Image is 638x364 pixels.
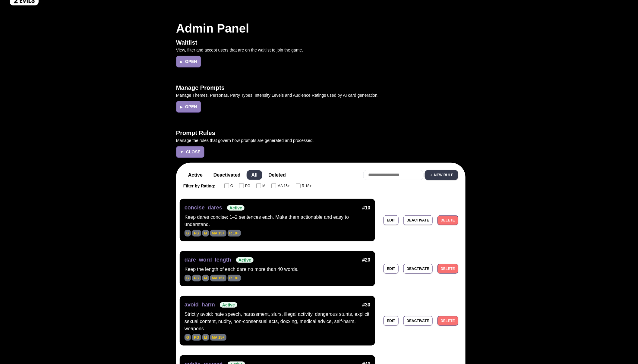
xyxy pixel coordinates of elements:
[239,184,244,188] input: PG
[192,334,201,341] span: PG
[172,21,466,36] h1: Admin Panel
[185,256,231,264] span: dare_word_length
[210,230,226,237] span: MA 15+
[228,275,241,281] span: R 18+
[228,230,241,237] span: R 18+
[227,205,245,211] span: Active
[185,301,215,309] span: avoid_harm
[176,137,466,144] p: Manage the rules that govern how prompts are generated and processed.
[176,39,197,46] span: Waitlist
[185,214,370,228] div: Keep dares concise: 1–2 sentences each. Make them actionable and easy to understand.
[437,215,458,225] button: Delete
[185,275,191,281] span: G
[176,84,225,91] span: Manage Prompts
[296,184,301,188] input: R 18+
[245,183,250,189] span: PG
[230,183,233,189] span: G
[437,264,458,274] button: Delete
[236,257,254,263] span: Active
[425,170,458,180] button: ＋ New Rule
[185,311,370,332] div: Strictly avoid: hate speech, harassment, slurs, illegal activity, dangerous stunts, explicit sexu...
[176,146,204,158] button: ▼Close
[176,101,201,113] button: ▶Open
[185,230,191,237] span: G
[185,58,197,65] span: Open
[403,264,433,274] button: Deactivate
[202,275,209,281] span: M
[302,183,311,189] span: R 18+
[277,183,290,189] span: MA 15+
[384,264,398,274] button: Edit
[362,204,371,212] span: #10
[202,334,209,341] span: M
[224,184,229,188] input: G
[362,256,371,264] span: #20
[176,56,201,67] button: ▶Open
[262,183,265,189] span: M
[185,334,191,341] span: G
[210,275,226,281] span: MA 15+
[220,302,237,308] span: Active
[437,316,458,326] button: Delete
[384,316,398,326] button: Edit
[264,170,291,180] button: Deleted
[202,230,209,237] span: M
[403,215,433,225] button: Deactivate
[247,170,262,180] button: All
[180,149,184,155] span: ▼
[384,215,398,225] button: Edit
[192,230,201,237] span: PG
[185,266,370,273] div: Keep the length of each dare no more than 40 words.
[192,275,201,281] span: PG
[176,92,466,99] p: Manage Themes, Personas, Party Types, Intensity Levels and Audience Ratings used by AI card gener...
[180,104,183,110] span: ▶
[362,301,371,309] span: #30
[176,47,466,53] p: View, filter and accept users that are on the waitlist to join the game.
[176,130,215,136] span: Prompt Rules
[183,183,220,189] span: Filter by Rating:
[186,149,201,155] span: Close
[209,170,245,180] button: Deactivated
[185,204,222,212] span: concise_dares
[271,184,276,188] input: MA 15+
[185,104,197,110] span: Open
[256,184,261,188] input: M
[183,170,207,180] button: Active
[180,59,183,64] span: ▶
[210,334,226,341] span: MA 15+
[403,316,433,326] button: Deactivate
